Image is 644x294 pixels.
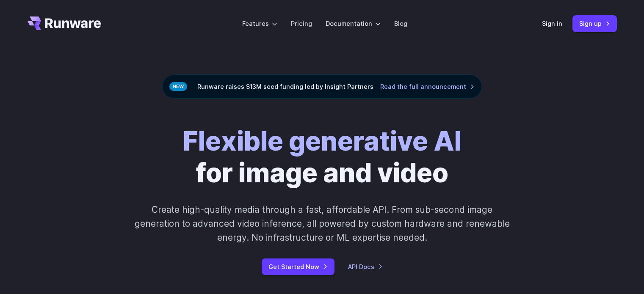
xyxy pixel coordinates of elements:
a: Get Started Now [262,258,334,275]
div: Runware raises $13M seed funding led by Insight Partners [162,74,482,99]
a: Sign in [542,19,562,28]
label: Features [242,19,277,28]
a: Read the full announcement [380,82,475,91]
a: API Docs [348,262,383,272]
label: Documentation [326,19,381,28]
strong: Flexible generative AI [183,125,462,157]
a: Blog [394,19,407,28]
a: Go to / [28,16,101,30]
h1: for image and video [183,126,462,189]
p: Create high-quality media through a fast, affordable API. From sub-second image generation to adv... [133,203,511,245]
a: Sign up [572,15,617,32]
a: Pricing [291,19,312,28]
